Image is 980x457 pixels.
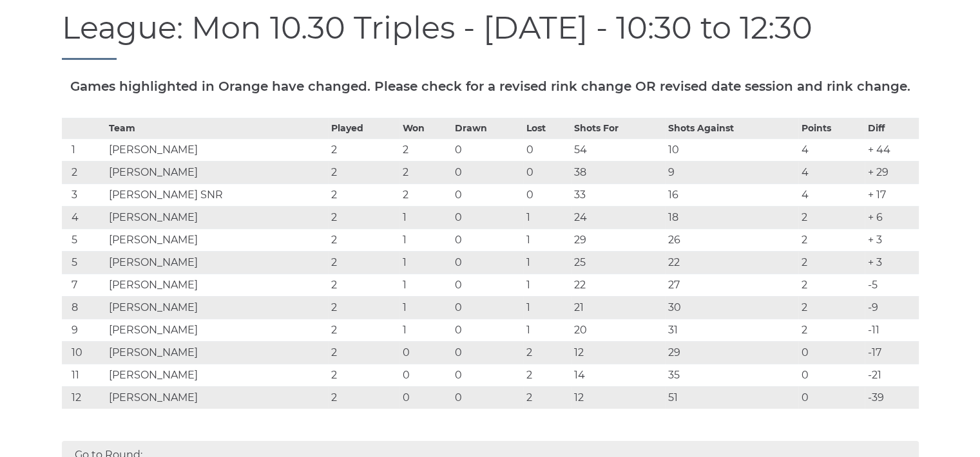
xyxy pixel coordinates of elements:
td: 11 [62,364,106,386]
td: 0 [798,364,865,386]
td: 24 [571,206,665,228]
td: 5 [62,251,106,274]
td: 25 [571,251,665,274]
td: 0 [523,183,571,206]
td: 4 [798,183,865,206]
td: [PERSON_NAME] [106,386,328,409]
th: Won [399,118,452,138]
td: + 3 [865,228,918,251]
td: 1 [523,251,571,274]
td: + 3 [865,251,918,274]
td: 2 [62,161,106,183]
td: 0 [452,364,523,386]
td: 2 [328,274,399,296]
td: 10 [665,138,798,161]
td: 0 [798,386,865,409]
td: 0 [399,364,452,386]
td: 1 [399,296,452,319]
td: 22 [571,274,665,296]
td: 0 [399,386,452,409]
td: 0 [452,206,523,228]
td: 2 [328,386,399,409]
td: 0 [452,274,523,296]
th: Diff [865,118,918,138]
td: 2 [399,183,452,206]
td: 22 [665,251,798,274]
th: Points [798,118,865,138]
td: 18 [665,206,798,228]
td: 9 [62,319,106,341]
td: 12 [571,386,665,409]
td: 2 [328,364,399,386]
td: 1 [523,206,571,228]
td: 2 [798,228,865,251]
td: 4 [798,138,865,161]
td: [PERSON_NAME] [106,228,328,251]
td: 2 [399,161,452,183]
td: 0 [452,138,523,161]
td: + 17 [865,183,918,206]
td: 7 [62,274,106,296]
td: 2 [798,296,865,319]
td: 31 [665,319,798,341]
td: 12 [62,386,106,409]
td: 2 [328,251,399,274]
h1: League: Mon 10.30 Triples - [DATE] - 10:30 to 12:30 [62,11,919,60]
td: 0 [452,341,523,364]
td: 2 [328,341,399,364]
th: Shots For [571,118,665,138]
td: 29 [665,341,798,364]
td: [PERSON_NAME] [106,138,328,161]
td: 35 [665,364,798,386]
td: 54 [571,138,665,161]
td: -39 [865,386,918,409]
th: Team [106,118,328,138]
td: 8 [62,296,106,319]
td: 30 [665,296,798,319]
td: [PERSON_NAME] [106,206,328,228]
td: [PERSON_NAME] [106,274,328,296]
td: 2 [328,228,399,251]
td: -9 [865,296,918,319]
td: -21 [865,364,918,386]
td: 2 [399,138,452,161]
td: 21 [571,296,665,319]
td: 20 [571,319,665,341]
td: 0 [452,228,523,251]
td: 9 [665,161,798,183]
td: 14 [571,364,665,386]
td: [PERSON_NAME] [106,341,328,364]
th: Lost [523,118,571,138]
td: 4 [62,206,106,228]
th: Played [328,118,399,138]
td: 0 [523,161,571,183]
td: 10 [62,341,106,364]
td: 2 [798,251,865,274]
th: Drawn [452,118,523,138]
td: 27 [665,274,798,296]
td: 0 [452,319,523,341]
td: 1 [399,274,452,296]
td: [PERSON_NAME] SNR [106,183,328,206]
td: -17 [865,341,918,364]
td: 2 [328,138,399,161]
td: 2 [798,274,865,296]
td: 2 [798,319,865,341]
td: 1 [62,138,106,161]
td: 2 [798,206,865,228]
td: [PERSON_NAME] [106,161,328,183]
td: 2 [328,296,399,319]
td: 5 [62,228,106,251]
td: -5 [865,274,918,296]
td: [PERSON_NAME] [106,251,328,274]
h5: Games highlighted in Orange have changed. Please check for a revised rink change OR revised date ... [62,79,919,93]
td: 33 [571,183,665,206]
td: + 29 [865,161,918,183]
td: 51 [665,386,798,409]
td: 1 [523,296,571,319]
td: 2 [523,364,571,386]
td: 1 [523,319,571,341]
td: 2 [328,183,399,206]
td: 2 [328,319,399,341]
td: 3 [62,183,106,206]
